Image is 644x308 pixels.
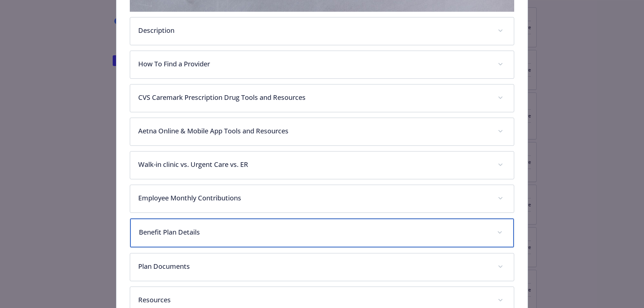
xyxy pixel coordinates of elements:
p: Aetna Online & Mobile App Tools and Resources [138,126,490,136]
div: CVS Caremark Prescription Drug Tools and Resources [130,84,514,112]
p: Resources [138,295,490,305]
div: Employee Monthly Contributions [130,185,514,212]
p: Plan Documents [138,261,490,271]
div: Walk-in clinic vs. Urgent Care vs. ER [130,151,514,179]
p: Employee Monthly Contributions [138,193,490,203]
div: Description [130,17,514,45]
p: Benefit Plan Details [139,227,489,237]
p: CVS Caremark Prescription Drug Tools and Resources [138,93,490,103]
div: Plan Documents [130,253,514,281]
div: Aetna Online & Mobile App Tools and Resources [130,118,514,145]
p: How To Find a Provider [138,59,490,69]
div: Benefit Plan Details [130,219,514,247]
div: How To Find a Provider [130,51,514,78]
p: Description [138,25,490,36]
p: Walk-in clinic vs. Urgent Care vs. ER [138,160,490,170]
